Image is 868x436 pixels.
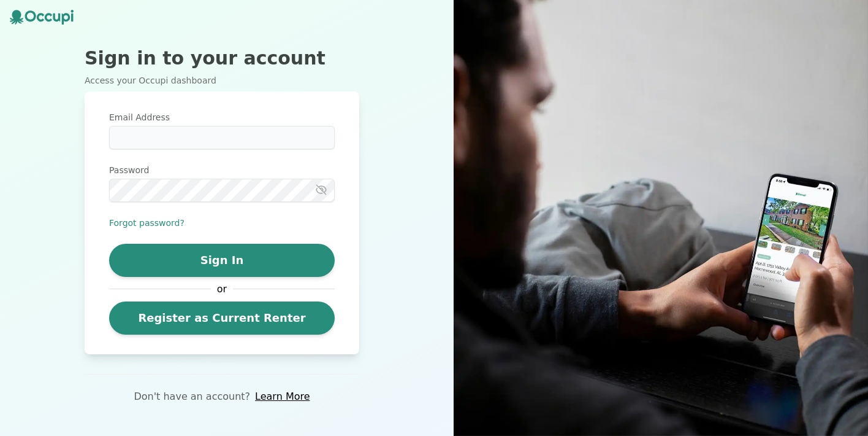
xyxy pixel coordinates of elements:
[109,244,335,277] button: Sign In
[109,111,335,123] label: Email Address
[109,302,335,335] a: Register as Current Renter
[211,282,233,297] span: or
[134,389,250,404] p: Don't have an account?
[85,47,359,69] h2: Sign in to your account
[85,74,359,87] p: Access your Occupi dashboard
[255,389,310,404] a: Learn More
[109,164,335,176] label: Password
[109,217,185,229] button: Forgot password?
